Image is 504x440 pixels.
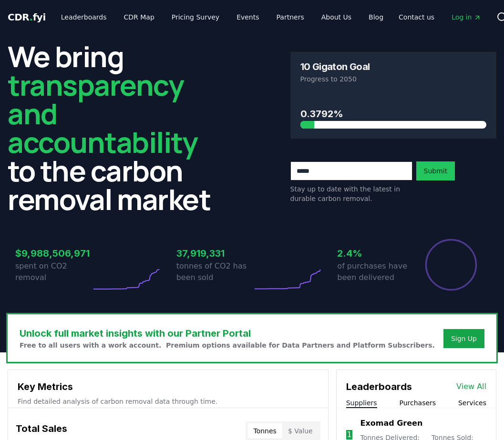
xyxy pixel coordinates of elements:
[337,246,413,260] h3: 2.4%
[8,10,46,24] a: CDR.fyi
[18,380,319,394] h3: Key Metrics
[300,62,370,71] h3: 10 Gigaton Goal
[30,11,33,23] span: .
[416,161,455,180] button: Submit
[290,184,412,203] p: Stay up to date with the latest in durable carbon removal.
[458,398,486,408] button: Services
[360,418,422,429] a: Exomad Green
[53,9,114,26] a: Leaderboards
[269,9,312,26] a: Partners
[314,9,359,26] a: About Us
[247,423,282,439] button: Tonnes
[337,260,413,283] p: of purchases have been delivered
[451,334,477,343] a: Sign Up
[164,9,227,26] a: Pricing Survey
[424,238,478,291] div: Percentage of sales delivered
[400,398,436,408] button: Purchasers
[229,9,267,26] a: Events
[452,12,481,22] span: Log in
[116,9,162,26] a: CDR Map
[18,397,319,406] p: Find detailed analysis of carbon removal data through time.
[8,65,197,161] span: transparency and accountability
[282,423,319,439] button: $ Value
[176,260,252,283] p: tonnes of CO2 has been sold
[300,74,487,84] p: Progress to 2050
[8,11,46,23] span: CDR fyi
[300,107,487,121] h3: 0.3792%
[361,9,391,26] a: Blog
[20,326,435,340] h3: Unlock full market insights with our Partner Portal
[391,9,489,26] nav: Main
[8,42,214,213] h2: We bring to the carbon removal market
[53,9,391,26] nav: Main
[346,380,412,394] h3: Leaderboards
[444,9,489,26] a: Log in
[391,9,442,26] a: Contact us
[176,246,252,260] h3: 37,919,331
[20,340,435,350] p: Free to all users with a work account. Premium options available for Data Partners and Platform S...
[15,260,91,283] p: spent on CO2 removal
[456,381,486,392] a: View All
[15,246,91,260] h3: $9,988,506,971
[443,329,484,348] button: Sign Up
[346,398,377,408] button: Suppliers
